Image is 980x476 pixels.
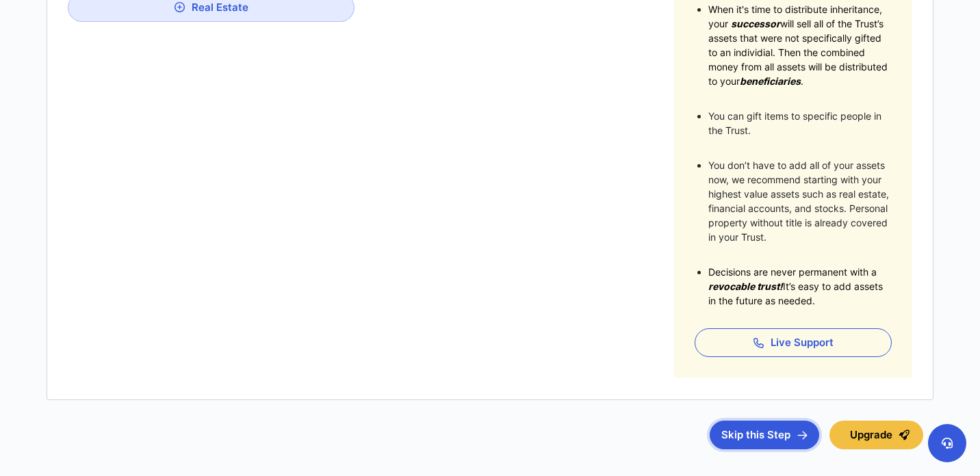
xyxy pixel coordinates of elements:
li: You can gift items to specific people in the Trust. [708,109,892,137]
span: Decisions are never permanent with a It’s easy to add assets in the future as needed. [708,266,883,306]
span: When it's time to distribute inheritance, your will sell all of the Trust’s assets that were not ... [708,3,888,87]
button: Live Support [695,328,892,357]
span: beneficiaries [740,75,801,87]
span: revocable trust! [708,280,783,292]
li: You don’t have to add all of your assets now, we recommend starting with your highest value asset... [708,158,892,244]
button: Upgrade [829,421,923,449]
span: successor [731,18,780,29]
button: Skip this Step [710,421,819,449]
